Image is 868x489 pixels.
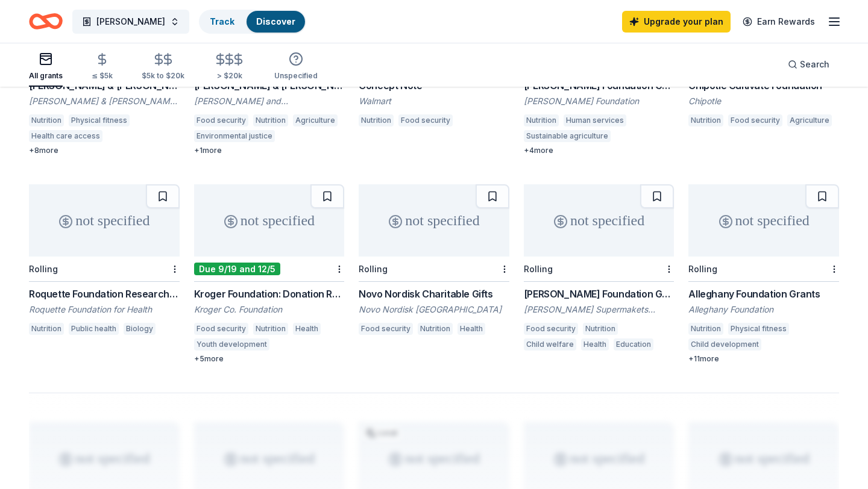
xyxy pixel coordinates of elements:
[29,47,63,87] button: All grants
[29,287,180,301] div: Roquette Foundation Research Prize
[92,71,113,81] div: ≤ $5k
[253,114,288,126] div: Nutrition
[688,184,839,257] div: not specified
[29,304,180,316] div: Roquette Foundation for Health
[524,95,675,107] div: [PERSON_NAME] Foundation
[359,304,509,316] div: Novo Nordisk [GEOGRAPHIC_DATA]
[72,10,189,34] button: [PERSON_NAME]
[69,323,119,335] div: Public health
[398,114,453,126] div: Food security
[96,14,165,29] span: [PERSON_NAME]
[92,48,113,87] button: ≤ $5k
[194,287,345,301] div: Kroger Foundation: Donation Request
[194,114,248,126] div: Food security
[194,130,275,142] div: Environmental justice
[359,287,509,301] div: Novo Nordisk Charitable Gifts
[274,47,318,87] button: Unspecified
[29,146,180,155] div: + 8 more
[524,146,675,155] div: + 4 more
[194,146,345,155] div: + 1 more
[194,184,345,364] a: not specifiedDue 9/19 and 12/5Kroger Foundation: Donation RequestKroger Co. FoundationFood securi...
[524,264,553,274] div: Rolling
[787,114,832,126] div: Agriculture
[688,323,723,335] div: Nutrition
[524,323,578,335] div: Food security
[688,354,839,364] div: + 11 more
[124,323,156,335] div: Biology
[69,114,130,126] div: Physical fitness
[194,323,248,335] div: Food security
[581,338,609,350] div: Health
[253,323,288,335] div: Nutrition
[29,264,58,274] div: Rolling
[735,11,822,33] a: Earn Rewards
[800,57,829,72] span: Search
[524,114,559,126] div: Nutrition
[194,184,345,257] div: not specified
[778,52,839,76] button: Search
[359,184,509,338] a: not specifiedRollingNovo Nordisk Charitable GiftsNovo Nordisk [GEOGRAPHIC_DATA]Food securityNutri...
[359,95,509,107] div: Walmart
[29,71,63,81] div: All grants
[29,323,64,335] div: Nutrition
[524,304,675,316] div: [PERSON_NAME] Supermakets Charitable Foundation
[622,11,731,33] a: Upgrade your plan
[359,323,413,335] div: Food security
[274,71,318,81] div: Unspecified
[688,264,717,274] div: Rolling
[194,338,269,350] div: Youth development
[29,114,64,126] div: Nutrition
[458,323,485,335] div: Health
[524,130,611,142] div: Sustainable agriculture
[29,184,180,257] div: not specified
[210,16,234,26] a: Track
[524,338,576,350] div: Child welfare
[614,338,653,350] div: Education
[688,304,839,316] div: Alleghany Foundation
[29,130,102,142] div: Health care access
[194,95,345,107] div: [PERSON_NAME] and [PERSON_NAME] Foundation
[194,263,280,275] div: Due 9/19 and 12/5
[688,184,839,364] a: not specifiedRollingAlleghany Foundation GrantsAlleghany FoundationNutritionPhysical fitnessChild...
[728,323,789,335] div: Physical fitness
[293,323,321,335] div: Health
[194,354,345,364] div: + 5 more
[199,10,306,34] button: TrackDiscover
[29,184,180,338] a: not specifiedRollingRoquette Foundation Research PrizeRoquette Foundation for HealthNutritionPubl...
[524,184,675,257] div: not specified
[418,323,453,335] div: Nutrition
[142,71,184,81] div: $5k to $20k
[194,304,345,316] div: Kroger Co. Foundation
[29,95,180,107] div: [PERSON_NAME] & [PERSON_NAME][US_STATE] Foundation
[359,264,388,274] div: Rolling
[213,71,245,81] div: > $20k
[583,323,618,335] div: Nutrition
[29,7,63,36] a: Home
[524,184,675,354] a: not specifiedRolling[PERSON_NAME] Foundation Grants[PERSON_NAME] Supermakets Charitable Foundatio...
[688,114,723,126] div: Nutrition
[688,95,839,107] div: Chipotle
[256,16,295,26] a: Discover
[728,114,782,126] div: Food security
[142,48,184,87] button: $5k to $20k
[359,184,509,257] div: not specified
[688,338,761,350] div: Child development
[213,48,245,87] button: > $20k
[688,287,839,301] div: Alleghany Foundation Grants
[293,114,338,126] div: Agriculture
[564,114,626,126] div: Human services
[359,114,394,126] div: Nutrition
[524,287,675,301] div: [PERSON_NAME] Foundation Grants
